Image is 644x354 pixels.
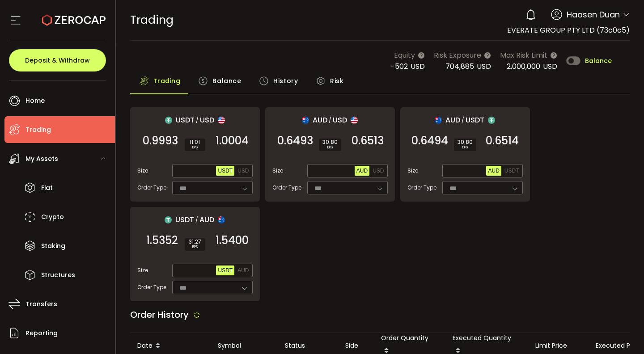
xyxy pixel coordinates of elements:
[435,117,442,124] img: aud_portfolio.svg
[391,61,408,72] span: -502
[237,267,249,274] span: AUD
[211,341,278,351] div: Symbol
[543,61,557,72] span: USD
[278,341,338,351] div: Status
[407,167,418,175] span: Size
[25,298,57,311] span: Transfers
[272,167,283,175] span: Size
[165,216,172,223] img: usdt_portfolio.svg
[273,72,298,90] span: History
[504,168,519,174] span: USDT
[302,117,309,124] img: aud_portfolio.svg
[329,116,331,124] em: /
[41,240,65,253] span: Staking
[146,236,178,245] span: 1.5352
[25,327,58,340] span: Reporting
[458,139,473,145] span: 30.80
[9,49,106,72] button: Deposit & Withdraw
[462,116,464,124] em: /
[153,72,181,90] span: Trading
[41,181,53,194] span: Fiat
[216,166,234,176] button: USDT
[394,50,415,61] span: Equity
[585,58,612,64] span: Balance
[351,117,358,124] img: usd_portfolio.svg
[507,25,630,35] span: EVERATE GROUP PTY LTD (73c0c5)
[25,152,58,165] span: My Assets
[143,136,178,145] span: 0.9993
[458,145,473,150] i: BPS
[477,61,491,72] span: USD
[333,114,347,126] span: USD
[488,117,495,124] img: usdt_portfolio.svg
[352,136,384,145] span: 0.6513
[272,184,301,192] span: Order Type
[130,308,189,321] span: Order History
[25,123,51,136] span: Trading
[236,265,250,275] button: AUD
[486,166,501,176] button: AUD
[188,244,202,250] i: BPS
[507,61,540,72] span: 2,000,000
[137,167,148,175] span: Size
[528,341,589,351] div: Limit Price
[322,145,338,150] i: BPS
[25,94,45,107] span: Home
[200,114,214,126] span: USD
[445,114,460,126] span: AUD
[538,257,644,354] iframe: Chat Widget
[188,145,202,150] i: BPS
[466,114,484,126] span: USDT
[486,136,519,145] span: 0.6514
[322,139,338,145] span: 30.80
[338,341,374,351] div: Side
[407,184,436,192] span: Order Type
[218,168,233,174] span: USDT
[411,136,448,145] span: 0.6494
[195,216,198,224] em: /
[196,116,199,124] em: /
[277,136,313,145] span: 0.6493
[41,211,64,223] span: Crypto
[371,166,386,176] button: USD
[330,72,343,90] span: Risk
[567,8,620,21] span: Haosen Duan
[176,114,195,126] span: USDT
[411,61,425,72] span: USD
[503,166,521,176] button: USDT
[130,12,174,28] span: Trading
[355,166,369,176] button: AUD
[216,236,249,245] span: 1.5400
[216,265,234,275] button: USDT
[137,266,148,274] span: Size
[188,139,202,145] span: 11.01
[313,114,327,126] span: AUD
[216,136,249,145] span: 1.0004
[434,50,481,61] span: Risk Exposure
[237,168,249,174] span: USD
[212,72,241,90] span: Balance
[25,57,90,63] span: Deposit & Withdraw
[130,338,211,354] div: Date
[236,166,250,176] button: USD
[500,50,547,61] span: Max Risk Limit
[356,168,368,174] span: AUD
[218,117,225,124] img: usd_portfolio.svg
[445,61,474,72] span: 704,885
[199,214,214,225] span: AUD
[137,184,166,192] span: Order Type
[175,214,194,225] span: USDT
[218,216,225,223] img: aud_portfolio.svg
[188,239,202,244] span: 31.27
[373,168,384,174] span: USD
[165,117,172,124] img: usdt_portfolio.svg
[488,168,499,174] span: AUD
[41,269,75,282] span: Structures
[218,267,233,274] span: USDT
[137,283,166,291] span: Order Type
